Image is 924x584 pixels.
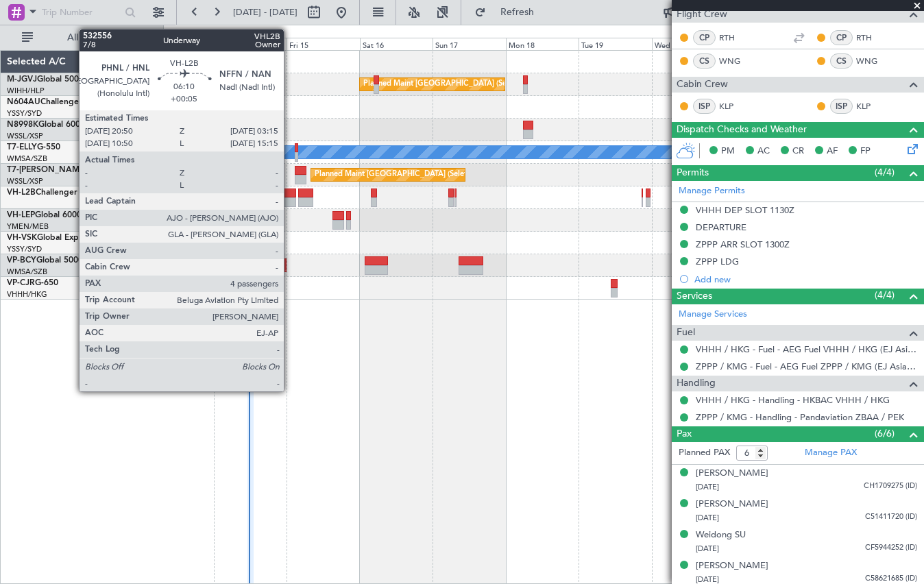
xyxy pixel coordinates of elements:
span: M-JGVJ [7,75,37,84]
div: Sun 17 [433,38,506,50]
div: DEPARTURE [696,221,746,233]
a: YSSY/SYD [7,108,42,119]
span: Cabin Crew [677,77,728,93]
a: VH-VSKGlobal Express XRS [7,234,112,242]
a: WMSA/SZB [7,154,47,164]
span: T7-ELLY [7,143,37,151]
span: (6/6) [875,426,895,441]
a: RTH [856,32,887,44]
a: VH-LEPGlobal 6000 [7,211,82,219]
button: Refresh [468,1,550,23]
span: Services [677,289,712,304]
div: [DATE] [166,27,189,39]
a: N8998KGlobal 6000 [7,121,85,129]
a: YMEN/MEB [7,221,49,232]
span: Pax [677,426,692,442]
div: Wed 20 [652,38,725,50]
span: All Aircraft [36,33,145,42]
span: CR [792,145,804,158]
input: Trip Number [42,2,121,23]
div: CS [693,53,716,69]
div: ISP [830,99,853,114]
span: AC [757,145,770,158]
div: ISP [693,99,716,114]
span: Dispatch Checks and Weather [677,122,807,138]
a: VP-CJRG-650 [7,279,58,287]
a: Manage Permits [679,184,745,198]
div: Fri 15 [287,38,360,50]
div: CP [830,30,853,45]
a: ZPPP / KMG - Fuel - AEG Fuel ZPPP / KMG (EJ Asia Only) [696,361,917,372]
a: Manage PAX [805,446,857,460]
label: Planned PAX [679,446,730,460]
span: T7-[PERSON_NAME] [7,166,86,174]
a: RTH [719,32,750,44]
span: CF5944252 (ID) [865,542,917,554]
div: Planned Maint [GEOGRAPHIC_DATA] (Seletar) [315,165,476,185]
a: T7-ELLYG-550 [7,143,60,151]
a: WSSL/XSP [7,176,43,186]
span: Handling [677,376,716,391]
a: KLP [856,100,887,112]
div: ZPPP ARR SLOT 1300Z [696,239,790,250]
div: ZPPP LDG [696,256,739,267]
span: C51411720 (ID) [865,511,917,523]
span: Fuel [677,325,695,341]
a: YSSY/SYD [7,244,42,254]
span: CH1709275 (ID) [864,480,917,492]
a: VH-L2BChallenger 604 [7,188,95,197]
span: [DATE] [696,482,719,492]
a: VHHH/HKG [7,289,47,300]
div: [PERSON_NAME] [696,467,768,480]
div: CS [830,53,853,69]
span: PM [721,145,735,158]
div: Weidong SU [696,528,746,542]
span: Flight Crew [677,7,727,23]
span: (4/4) [875,165,895,180]
div: CP [693,30,716,45]
div: Planned Maint [GEOGRAPHIC_DATA] (Seletar) [363,74,524,95]
span: [DATE] - [DATE] [233,6,297,19]
span: VP-CJR [7,279,35,287]
a: KLP [719,100,750,112]
div: Thu 14 [214,38,287,50]
a: WIHH/HLP [7,86,45,96]
span: AF [827,145,838,158]
span: VP-BCY [7,256,36,265]
a: WNG [856,55,887,67]
a: VHHH / HKG - Fuel - AEG Fuel VHHH / HKG (EJ Asia Only) [696,343,917,355]
span: FP [860,145,871,158]
span: [DATE] [696,513,719,523]
a: WMSA/SZB [7,267,47,277]
span: [DATE] [696,544,719,554]
span: Permits [677,165,709,181]
a: ZPPP / KMG - Handling - Pandaviation ZBAA / PEK [696,411,904,423]
a: M-JGVJGlobal 5000 [7,75,84,84]
span: VH-VSK [7,234,37,242]
span: N604AU [7,98,40,106]
div: Mon 18 [506,38,579,50]
span: Refresh [489,8,546,17]
span: (4/4) [875,288,895,302]
div: Add new [694,273,917,285]
a: VP-BCYGlobal 5000 [7,256,83,265]
span: N8998K [7,121,38,129]
div: [PERSON_NAME] [696,498,768,511]
button: All Aircraft [15,27,149,49]
a: Manage Services [679,308,747,321]
a: VHHH / HKG - Handling - HKBAC VHHH / HKG [696,394,890,406]
a: T7-[PERSON_NAME]Global 7500 [7,166,133,174]
a: N604AUChallenger 604 [7,98,99,106]
span: VH-L2B [7,188,36,197]
div: Sat 16 [360,38,433,50]
span: VH-LEP [7,211,35,219]
div: [PERSON_NAME] [696,559,768,573]
div: Tue 19 [579,38,652,50]
a: WNG [719,55,750,67]
div: VHHH DEP SLOT 1130Z [696,204,794,216]
a: WSSL/XSP [7,131,43,141]
div: Wed 13 [141,38,214,50]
